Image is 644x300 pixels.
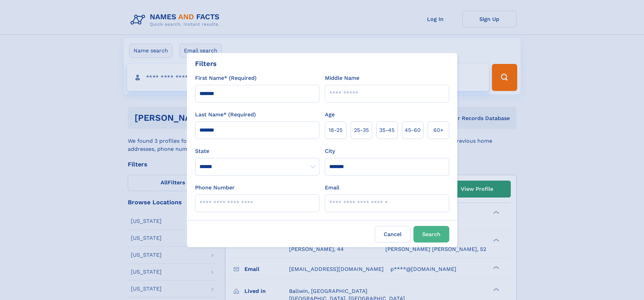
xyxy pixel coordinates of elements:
label: State [195,147,319,155]
span: 60+ [433,126,444,134]
label: City [325,147,335,155]
label: Middle Name [325,74,359,82]
button: Search [413,226,449,243]
label: Age [325,111,335,119]
span: 25‑35 [354,126,369,134]
label: Phone Number [195,184,235,192]
div: Filters [195,59,217,69]
span: 35‑45 [379,126,395,134]
label: Cancel [375,226,411,243]
span: 45‑60 [405,126,421,134]
span: 18‑25 [329,126,342,134]
label: Last Name* (Required) [195,111,256,119]
label: First Name* (Required) [195,74,257,82]
label: Email [325,184,339,192]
